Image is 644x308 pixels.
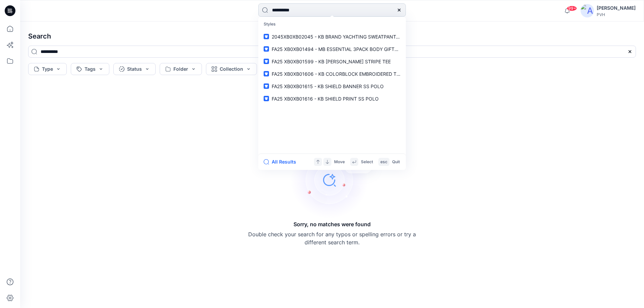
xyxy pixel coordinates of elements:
button: Collection [206,63,257,75]
h4: Search [23,27,641,46]
span: FA25 XB0XB01615 - KB SHIELD BANNER SS POLO [272,83,384,89]
a: FA25 XB0XB01606 - KB COLORBLOCK EMBROIDERED TEE SS [260,68,405,80]
span: FA25 XB0XB01599 - KB [PERSON_NAME] STRIPE TEE [272,59,391,64]
div: [PERSON_NAME] [597,4,636,12]
img: avatar [581,4,594,17]
span: 2045XB0XB02045 - KB BRAND YACHTING SWEATPANT-PROTO -V01 [272,34,426,40]
p: Move [334,159,345,166]
div: PVH [597,12,636,17]
span: FA25 XB0XB01616 - KB SHIELD PRINT SS POLO [272,96,379,102]
button: Tags [71,63,109,75]
a: FA25 XB0XB01599 - KB [PERSON_NAME] STRIPE TEE [260,55,405,68]
a: FA25 XB0XB01494 - MB ESSENTIAL 3PACK BODY GIFTPACK [260,43,405,55]
span: FA25 XB0XB01494 - MB ESSENTIAL 3PACK BODY GIFTPACK [272,46,407,52]
img: Sorry, no matches were found [290,140,384,220]
p: Styles [260,18,405,30]
p: Select [361,159,373,166]
p: esc [380,159,387,166]
a: 2045XB0XB02045 - KB BRAND YACHTING SWEATPANT-PROTO -V01 [260,30,405,43]
p: Quit [392,159,400,166]
a: FA25 XB0XB01616 - KB SHIELD PRINT SS POLO [260,93,405,105]
button: Type [28,63,67,75]
button: Folder [160,63,202,75]
span: 99+ [567,6,577,11]
p: Double check your search for any typos or spelling errors or try a different search term. [248,230,416,246]
button: All Results [264,158,301,166]
a: FA25 XB0XB01615 - KB SHIELD BANNER SS POLO [260,80,405,93]
button: Status [113,63,156,75]
span: FA25 XB0XB01606 - KB COLORBLOCK EMBROIDERED TEE SS [272,71,409,77]
h5: Sorry, no matches were found [293,220,371,228]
